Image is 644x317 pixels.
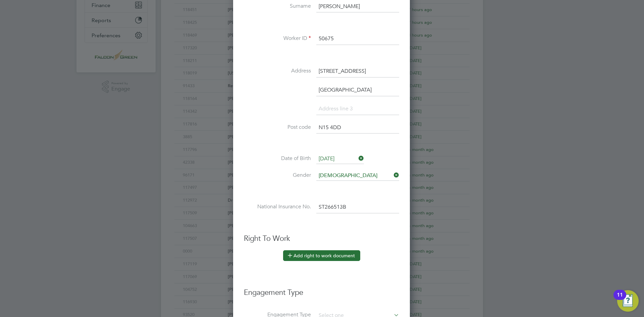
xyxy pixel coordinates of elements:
h3: Right To Work [244,234,399,244]
label: Address [244,67,311,74]
input: Select one [316,154,364,164]
input: Address line 1 [316,65,399,77]
label: National Insurance No. [244,203,311,210]
input: Address line 3 [316,103,399,115]
div: 11 [617,295,623,304]
input: Address line 2 [316,84,399,96]
button: Add right to work document [283,250,360,261]
button: Open Resource Center, 11 new notifications [617,290,639,312]
input: Select one [316,171,399,181]
label: Post code [244,124,311,131]
label: Surname [244,3,311,10]
h3: Engagement Type [244,281,399,298]
label: Date of Birth [244,155,311,162]
label: Worker ID [244,35,311,42]
label: Gender [244,172,311,179]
